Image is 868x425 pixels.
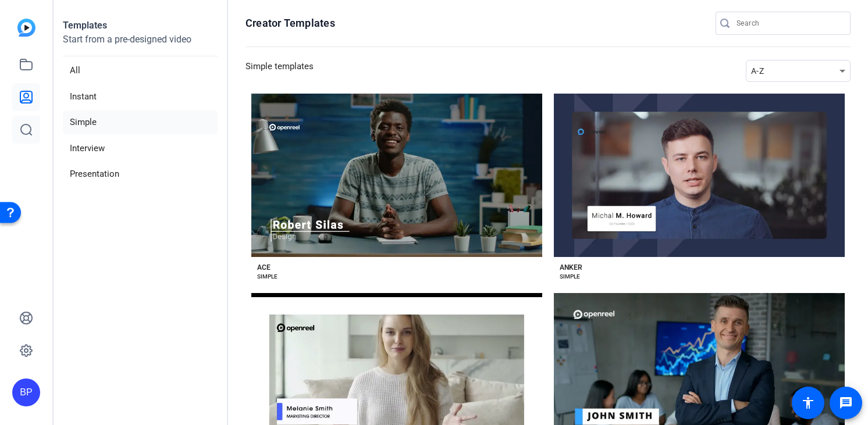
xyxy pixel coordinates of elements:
input: Search [737,16,841,30]
div: ACE [257,263,271,272]
li: Presentation [63,162,218,186]
button: Template image [554,94,845,257]
h3: Simple templates [246,60,314,82]
li: Instant [63,85,218,109]
mat-icon: message [839,396,853,410]
div: SIMPLE [257,272,278,281]
li: All [63,59,218,83]
div: ANKER [560,263,582,272]
mat-icon: accessibility [801,396,815,410]
li: Interview [63,137,218,160]
p: Start from a pre-designed video [63,33,218,56]
strong: Templates [63,20,107,31]
img: blue-gradient.svg [17,19,35,37]
button: Template image [251,94,542,257]
span: A-Z [751,66,764,76]
div: SIMPLE [560,272,580,281]
h1: Creator Templates [246,16,335,30]
li: Simple [63,110,218,134]
div: BP [12,378,40,406]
